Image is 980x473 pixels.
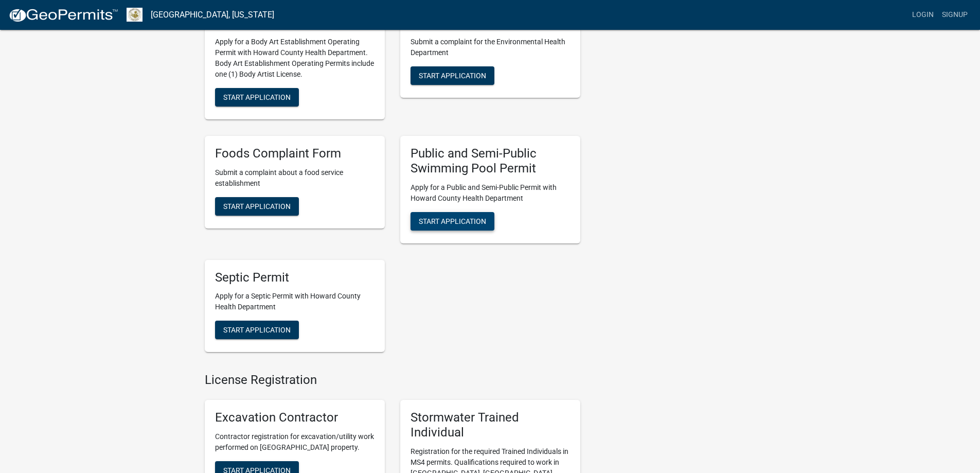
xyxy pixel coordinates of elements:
p: Contractor registration for excavation/utility work performed on [GEOGRAPHIC_DATA] property. [215,431,375,453]
a: [GEOGRAPHIC_DATA], [US_STATE] [151,6,274,24]
p: Apply for a Septic Permit with Howard County Health Department [215,291,375,312]
h4: License Registration [205,373,580,388]
span: Start Application [419,71,486,79]
button: Start Application [411,66,494,85]
span: Start Application [223,202,291,210]
img: Howard County, Indiana [127,8,142,22]
p: Submit a complaint about a food service establishment [215,167,375,189]
h5: Septic Permit [215,270,375,285]
p: Apply for a Body Art Establishment Operating Permit with Howard County Health Department. Body Ar... [215,37,375,80]
button: Start Application [411,212,494,231]
button: Start Application [215,321,299,339]
span: Start Application [419,217,486,225]
p: Apply for a Public and Semi-Public Permit with Howard County Health Department [411,182,570,204]
h5: Excavation Contractor [215,410,375,425]
h5: Stormwater Trained Individual [411,410,570,440]
h5: Foods Complaint Form [215,146,375,161]
button: Start Application [215,88,299,107]
a: Login [908,5,938,25]
h5: Public and Semi-Public Swimming Pool Permit [411,146,570,176]
a: Signup [938,5,972,25]
span: Start Application [223,93,291,101]
button: Start Application [215,197,299,216]
p: Submit a complaint for the Environmental Health Department [411,37,570,58]
span: Start Application [223,326,291,334]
